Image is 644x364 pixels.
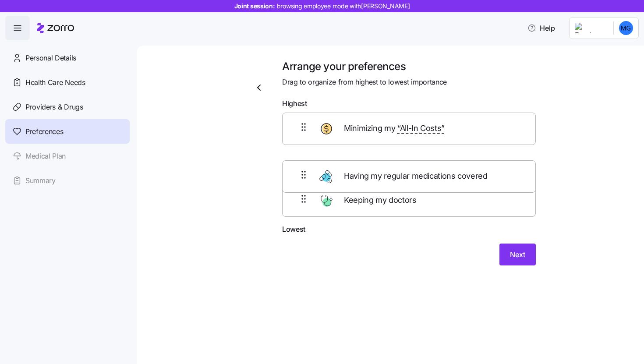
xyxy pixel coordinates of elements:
[5,46,130,70] a: Personal Details
[25,77,85,88] span: Health Care Needs
[520,19,562,37] button: Help
[5,144,130,168] a: Medical Plan
[5,70,130,95] a: Health Care Needs
[282,98,307,109] span: Highest
[282,60,536,73] h1: Arrange your preferences
[5,119,130,144] a: Preferences
[5,95,130,119] a: Providers & Drugs
[277,2,410,11] span: browsing employee mode with [PERSON_NAME]
[527,23,555,33] span: Help
[234,2,410,11] span: Joint session:
[25,102,83,113] span: Providers & Drugs
[25,126,63,137] span: Preferences
[282,224,305,235] span: Lowest
[5,168,130,193] a: Summary
[510,249,525,260] span: Next
[619,21,633,35] img: b7b4fe0529d7ceea00d4798de6b72908
[575,23,606,33] img: Employer logo
[499,244,536,265] button: Next
[282,77,447,88] span: Drag to organize from highest to lowest importance
[25,53,76,64] span: Personal Details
